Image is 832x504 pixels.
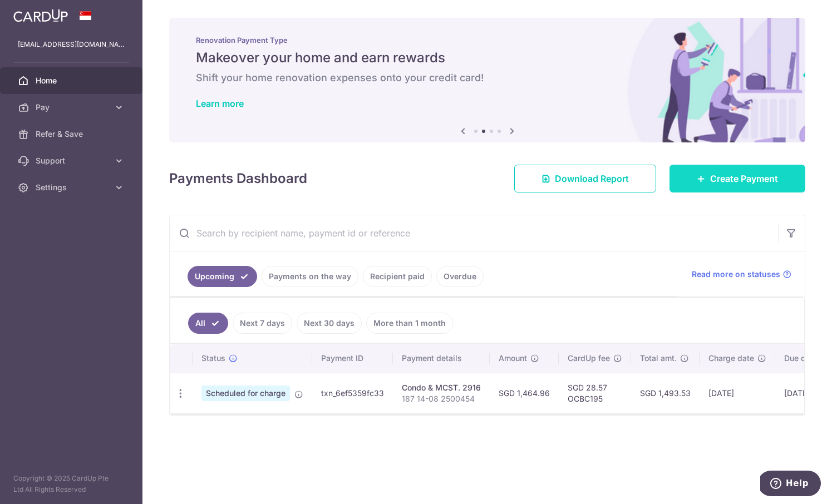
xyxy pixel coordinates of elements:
a: Create Payment [669,165,805,192]
a: Learn more [196,98,244,109]
p: Renovation Payment Type [196,36,779,45]
a: Download Report [514,165,656,192]
span: Charge date [708,353,754,364]
h6: Shift your home renovation expenses onto your credit card! [196,71,779,85]
th: Payment details [393,344,490,373]
span: Pay [36,102,109,113]
a: Next 30 days [297,313,362,334]
span: Scheduled for charge [201,386,290,401]
th: Payment ID [312,344,393,373]
span: Amount [499,353,527,364]
a: Upcoming [188,266,257,287]
td: SGD 1,493.53 [631,373,700,413]
a: All [188,313,228,334]
input: Search by recipient name, payment id or reference [170,215,778,251]
p: [EMAIL_ADDRESS][DOMAIN_NAME] [18,39,125,50]
h5: Makeover your home and earn rewards [196,49,779,67]
span: Total amt. [640,353,677,364]
span: Refer & Save [36,129,109,140]
td: [DATE] [700,373,775,413]
a: More than 1 month [366,313,453,334]
span: Home [36,75,109,86]
td: SGD 1,464.96 [490,373,559,413]
span: Download Report [555,172,629,185]
span: Status [201,353,225,364]
a: Payments on the way [262,266,358,287]
div: Condo & MCST. 2916 [402,382,481,393]
h4: Payments Dashboard [169,169,307,189]
img: Renovation banner [169,18,805,142]
img: CardUp [13,9,68,22]
span: Support [36,155,109,166]
p: 187 14-08 2500454 [402,393,481,404]
a: Overdue [436,266,484,287]
td: SGD 28.57 OCBC195 [559,373,631,413]
a: Recipient paid [363,266,432,287]
a: Read more on statuses [692,269,791,280]
a: Next 7 days [233,313,292,334]
span: Settings [36,182,109,193]
span: Read more on statuses [692,269,780,280]
span: Create Payment [710,172,778,185]
span: Due date [784,353,818,364]
iframe: Opens a widget where you can find more information [760,471,821,498]
td: txn_6ef5359fc33 [312,373,393,413]
span: CardUp fee [568,353,610,364]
